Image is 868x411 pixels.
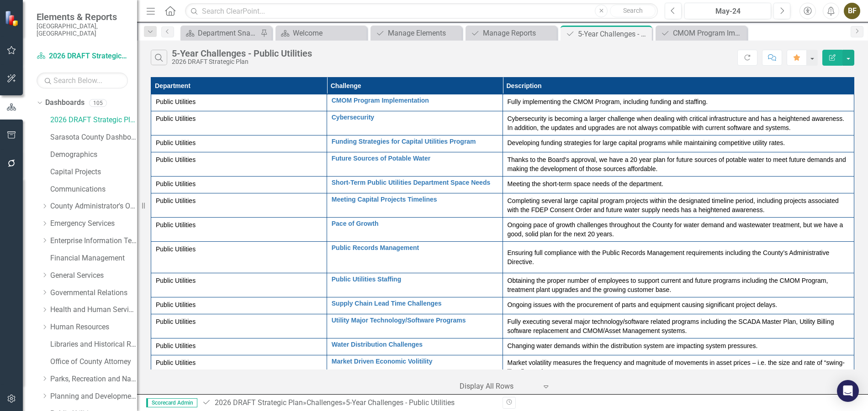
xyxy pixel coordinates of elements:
[658,27,745,39] a: CMOM Program Implementation
[37,11,128,22] span: Elements & Reports
[50,391,137,402] a: Planning and Development Services
[185,3,658,19] input: Search ClearPoint...
[151,193,327,218] td: Double-Click to Edit
[332,358,498,365] a: Market Driven Economic Volitility
[508,358,850,376] p: Market volatility measures the frequency and magnitude of movements in asset prices – i.e. the si...
[327,355,503,380] td: Double-Click to Edit Right Click for Context Menu
[215,398,303,407] a: 2026 DRAFT Strategic Plan
[837,380,859,402] div: Open Intercom Messenger
[327,314,503,338] td: Double-Click to Edit Right Click for Context Menu
[50,236,137,246] a: Enterprise Information Technology
[156,277,196,284] span: Public Utilities
[156,221,196,229] span: Public Utilities
[37,73,128,88] input: Search Below...
[278,27,365,39] a: Welcome
[156,197,196,204] span: Public Utilities
[151,314,327,338] td: Double-Click to Edit
[688,6,768,17] div: May-24
[37,22,128,37] small: [GEOGRAPHIC_DATA], [GEOGRAPHIC_DATA]
[89,99,107,107] div: 105
[327,297,503,314] td: Double-Click to Edit Right Click for Context Menu
[332,155,498,162] a: Future Sources of Potable Water
[503,355,854,380] td: Double-Click to Edit
[307,398,342,407] a: Challenges
[327,193,503,218] td: Double-Click to Edit Right Click for Context Menu
[327,218,503,242] td: Double-Click to Edit Right Click for Context Menu
[508,138,850,147] p: Developing funding strategies for large capital programs while maintaining competitive utility ra...
[151,297,327,314] td: Double-Click to Edit
[151,177,327,193] td: Double-Click to Edit
[673,27,745,39] div: CMOM Program Implementation
[332,300,498,307] a: Supply Chain Lead Time Challenges
[503,273,854,297] td: Double-Click to Edit
[508,220,850,239] p: Ongoing pace of growth challenges throughout the County for water demand and wastewater treatment...
[151,94,327,111] td: Double-Click to Edit
[508,97,850,106] p: Fully implementing the CMOM Program, including funding and staffing.
[151,338,327,355] td: Double-Click to Edit
[50,288,137,298] a: Governmental Relations
[50,357,137,367] a: Office of County Attorney
[508,249,830,265] span: Ensuring full compliance with the Public Records Management requirements including the County’s A...
[156,301,196,308] span: Public Utilities
[468,27,555,39] a: Manage Reports
[50,184,137,195] a: Communications
[327,152,503,177] td: Double-Click to Edit Right Click for Context Menu
[37,51,128,62] a: 2026 DRAFT Strategic Plan
[327,338,503,355] td: Double-Click to Edit Right Click for Context Menu
[151,355,327,380] td: Double-Click to Edit
[50,305,137,315] a: Health and Human Services
[373,27,460,39] a: Manage Elements
[5,10,21,26] img: ClearPoint Strategy
[503,152,854,177] td: Double-Click to Edit
[508,114,850,132] p: Cybersecurity is becoming a larger challenge when dealing with critical infrastructure and has a ...
[156,342,196,349] span: Public Utilities
[327,273,503,297] td: Double-Click to Edit Right Click for Context Menu
[151,218,327,242] td: Double-Click to Edit
[50,253,137,264] a: Financial Management
[172,48,312,58] div: 5-Year Challenges - Public Utilities
[508,277,828,293] span: Obtaining the proper number of employees to support current and future programs including the CMO...
[156,359,196,366] span: Public Utilities
[146,398,197,407] span: Scorecard Admin
[156,180,196,187] span: Public Utilities
[327,177,503,193] td: Double-Click to Edit Right Click for Context Menu
[151,152,327,177] td: Double-Click to Edit
[327,135,503,152] td: Double-Click to Edit Right Click for Context Menu
[327,242,503,273] td: Double-Click to Edit Right Click for Context Menu
[503,94,854,111] td: Double-Click to Edit
[332,138,498,145] a: Funding Strategies for Capital Utilities Program
[151,111,327,135] td: Double-Click to Edit
[45,98,85,108] a: Dashboards
[844,3,860,19] div: BF
[332,179,498,186] a: Short-Term Public Utilities Department Space Needs
[503,297,854,314] td: Double-Click to Edit
[202,398,496,408] div: » »
[198,27,258,39] div: Department Snapshot
[50,322,137,333] a: Human Resources
[508,341,850,350] p: Changing water demands within the distribution system are impacting system pressures.
[508,155,850,173] p: Thanks to the Board's approval, we have a 20 year plan for future sources of potable water to mee...
[50,374,137,385] a: Parks, Recreation and Natural Resources
[503,242,854,273] td: Double-Click to Edit
[156,245,196,253] span: Public Utilities
[50,167,137,177] a: Capital Projects
[156,156,196,163] span: Public Utilities
[578,28,650,40] div: 5-Year Challenges - Public Utilities
[503,314,854,338] td: Double-Click to Edit
[172,58,312,65] div: 2026 DRAFT Strategic Plan
[346,398,455,407] div: 5-Year Challenges - Public Utilities
[50,150,137,160] a: Demographics
[156,115,196,122] span: Public Utilities
[332,276,498,283] a: Public Utilities Staffing
[50,271,137,281] a: General Services
[388,27,460,39] div: Manage Elements
[151,242,327,273] td: Double-Click to Edit
[483,27,555,39] div: Manage Reports
[610,5,656,17] button: Search
[50,339,137,350] a: Libraries and Historical Resources
[503,218,854,242] td: Double-Click to Edit
[332,341,498,348] a: Water Distribution Challenges
[151,135,327,152] td: Double-Click to Edit
[151,273,327,297] td: Double-Click to Edit
[503,177,854,193] td: Double-Click to Edit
